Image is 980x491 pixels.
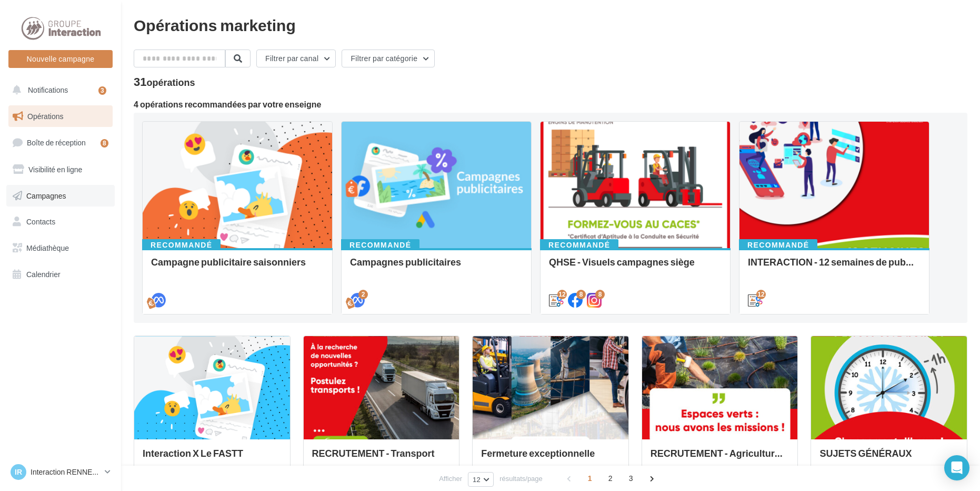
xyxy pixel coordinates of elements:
a: Contacts [6,211,115,233]
span: Contacts [26,217,55,226]
div: Recommandé [540,239,618,251]
div: Campagne publicitaire saisonniers [151,257,324,278]
span: Afficher [439,474,462,484]
span: 1 [582,470,598,487]
div: RECRUTEMENT - Transport [312,448,451,469]
div: Recommandé [739,239,817,251]
div: 3 [98,86,106,95]
a: Médiathèque [6,237,115,259]
span: Campagnes [26,191,66,200]
button: Filtrer par catégorie [342,50,435,67]
div: 8 [595,290,605,299]
button: Notifications 3 [6,79,111,101]
button: Filtrer par canal [256,50,336,67]
div: 8 [101,139,108,148]
span: 12 [473,475,481,484]
span: IR [15,467,22,477]
div: 12 [557,290,567,299]
div: 8 [576,290,586,299]
div: Recommandé [341,239,419,251]
div: Fermeture exceptionnelle [481,448,620,469]
div: 2 [358,290,368,299]
span: résultats/page [499,474,543,484]
span: Calendrier [26,270,61,279]
a: Visibilité en ligne [6,159,115,181]
a: Opérations [6,105,115,127]
span: Boîte de réception [27,138,86,147]
div: 31 [134,76,195,87]
a: IR Interaction RENNES INDUSTRIE [8,462,113,482]
a: Calendrier [6,263,115,286]
button: 12 [468,472,494,487]
span: Médiathèque [26,243,69,252]
div: Recommandé [142,239,221,251]
span: 3 [623,470,639,487]
a: Campagnes [6,185,115,207]
span: Visibilité en ligne [28,165,82,174]
div: 4 opérations recommandées par votre enseigne [134,100,967,109]
div: QHSE - Visuels campagnes siège [549,257,722,278]
span: Opérations [27,112,63,121]
div: RECRUTEMENT - Agriculture / Espaces verts [651,448,789,469]
span: Notifications [28,85,68,94]
p: Interaction RENNES INDUSTRIE [31,467,101,477]
a: Boîte de réception8 [6,131,115,154]
div: Opérations marketing [134,17,967,33]
div: Open Intercom Messenger [944,455,969,480]
div: SUJETS GÉNÉRAUX [819,448,958,469]
div: opérations [146,77,195,87]
div: Campagnes publicitaires [350,257,523,278]
div: 12 [756,290,766,299]
button: Nouvelle campagne [8,50,113,68]
span: 2 [602,470,619,487]
div: INTERACTION - 12 semaines de publication [748,257,921,278]
div: Interaction X Le FASTT [143,448,282,469]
